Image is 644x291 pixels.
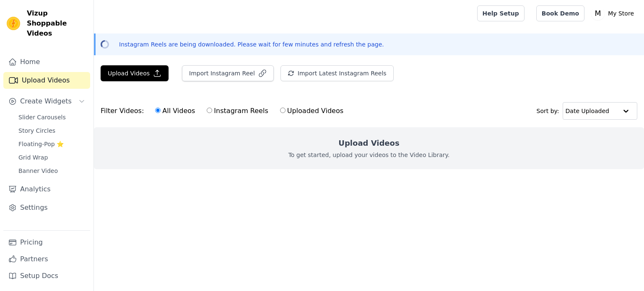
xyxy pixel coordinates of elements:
a: Partners [3,251,90,268]
a: Grid Wrap [13,152,90,163]
p: My Store [605,6,637,21]
a: Book Demo [536,5,584,21]
a: Settings [3,199,90,216]
a: Slider Carousels [13,111,90,123]
input: Instagram Reels [207,108,212,113]
button: Upload Videos [101,65,169,81]
a: Banner Video [13,165,90,177]
img: Vizup [7,17,20,30]
span: Story Circles [18,126,55,135]
div: Sort by: [537,102,638,120]
span: Floating-Pop ⭐ [18,140,64,148]
a: Analytics [3,181,90,198]
text: M [595,9,601,18]
span: Banner Video [18,167,58,175]
a: Setup Docs [3,268,90,284]
a: Home [3,54,90,70]
span: Grid Wrap [18,153,48,162]
div: Filter Videos: [101,101,348,121]
button: Import Latest Instagram Reels [280,65,394,81]
a: Help Setup [477,5,525,21]
label: Uploaded Videos [280,106,344,116]
input: All Videos [155,108,161,113]
a: Pricing [3,234,90,251]
p: To get started, upload your videos to the Video Library. [288,151,450,159]
span: Vizup Shoppable Videos [27,8,87,39]
h2: Upload Videos [338,137,399,149]
p: Instagram Reels are being downloaded. Please wait for few minutes and refresh the page. [119,40,384,49]
label: Instagram Reels [206,106,268,116]
label: All Videos [155,106,195,116]
a: Story Circles [13,125,90,136]
button: Create Widgets [3,93,90,110]
a: Floating-Pop ⭐ [13,138,90,150]
button: Import Instagram Reel [182,65,274,81]
input: Uploaded Videos [280,108,286,113]
a: Upload Videos [3,72,90,89]
span: Slider Carousels [18,113,66,121]
span: Create Widgets [20,96,72,106]
button: M My Store [591,6,637,21]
